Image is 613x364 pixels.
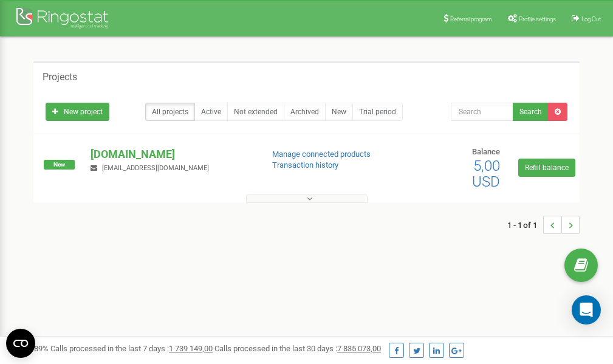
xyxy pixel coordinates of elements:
[272,149,371,159] a: Manage connected products
[43,72,77,83] h5: Projects
[145,103,195,121] a: All projects
[513,103,549,121] button: Search
[518,159,575,177] a: Refill balance
[519,16,556,22] span: Profile settings
[325,103,353,121] a: New
[284,103,326,121] a: Archived
[44,160,75,170] span: New
[6,329,35,358] button: Open CMP widget
[194,103,228,121] a: Active
[451,103,513,121] input: Search
[581,16,601,22] span: Log Out
[472,157,500,190] span: 5,00 USD
[227,103,284,121] a: Not extended
[352,103,403,121] a: Trial period
[102,164,209,172] span: [EMAIL_ADDRESS][DOMAIN_NAME]
[337,344,381,353] u: 7 835 073,00
[472,147,500,156] span: Balance
[272,160,338,170] a: Transaction history
[507,204,580,246] nav: ...
[450,16,492,22] span: Referral program
[572,295,601,325] div: Open Intercom Messenger
[50,344,213,353] span: Calls processed in the last 7 days :
[91,146,252,162] p: [DOMAIN_NAME]
[169,344,213,353] u: 1 739 149,00
[46,103,109,121] a: New project
[507,216,543,234] span: 1 - 1 of 1
[214,344,381,353] span: Calls processed in the last 30 days :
